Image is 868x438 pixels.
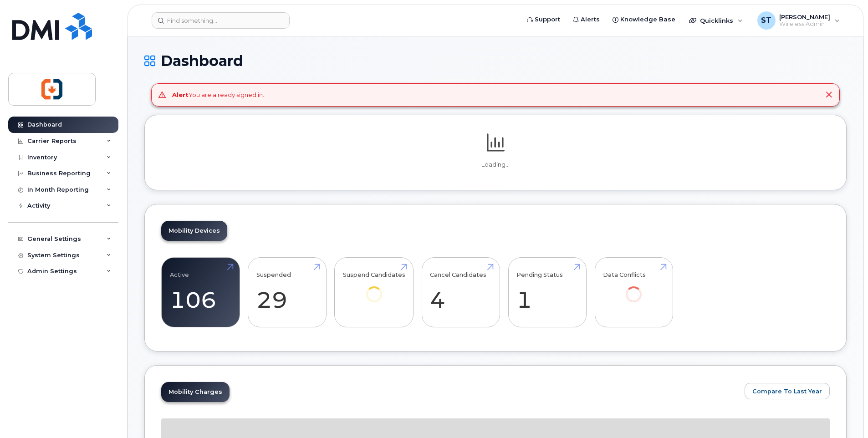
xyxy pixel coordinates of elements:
a: Mobility Charges [161,382,230,402]
a: Cancel Candidates 4 [430,262,491,322]
a: Data Conflicts [603,262,664,315]
strong: Alert [172,91,189,98]
p: Loading... [161,161,830,169]
div: You are already signed in. [172,91,264,99]
a: Active 106 [170,262,231,322]
h1: Dashboard [144,53,847,69]
a: Suspend Candidates [343,262,405,315]
span: Compare To Last Year [752,387,822,396]
button: Compare To Last Year [745,383,830,399]
a: Pending Status 1 [516,262,578,322]
a: Mobility Devices [161,221,227,241]
a: Suspended 29 [256,262,318,322]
